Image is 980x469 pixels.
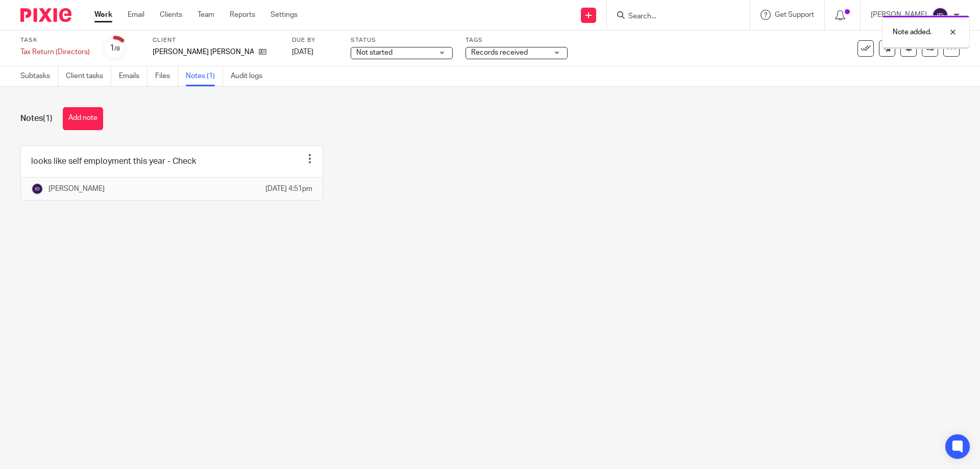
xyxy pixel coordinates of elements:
[160,10,182,20] a: Clients
[110,42,120,54] div: 1
[292,36,338,44] label: Due by
[119,66,148,86] a: Emails
[43,114,53,122] span: (1)
[153,47,254,57] p: [PERSON_NAME] [PERSON_NAME]
[932,7,948,23] img: svg%3E
[471,49,528,56] span: Records received
[31,183,43,195] img: svg%3E
[893,27,932,37] p: Note added.
[20,36,90,44] label: Task
[128,10,144,20] a: Email
[231,66,270,86] a: Audit logs
[356,49,393,56] span: Not started
[114,46,120,52] small: /8
[265,184,312,194] p: [DATE] 4:51pm
[465,36,568,44] label: Tags
[48,184,105,194] p: [PERSON_NAME]
[198,10,214,20] a: Team
[155,66,178,86] a: Files
[94,10,112,20] a: Work
[20,47,90,57] div: Tax Return (Directors)
[271,10,298,20] a: Settings
[66,66,111,86] a: Client tasks
[153,36,279,44] label: Client
[20,66,58,86] a: Subtasks
[63,107,103,130] button: Add note
[20,8,71,22] img: Pixie
[186,66,223,86] a: Notes (1)
[230,10,255,20] a: Reports
[20,113,53,124] h1: Notes
[351,36,453,44] label: Status
[292,48,313,56] span: [DATE]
